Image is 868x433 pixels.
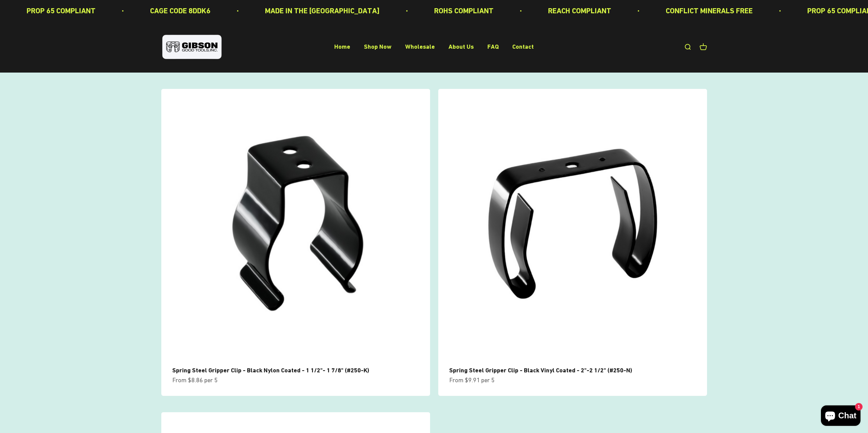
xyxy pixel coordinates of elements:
[449,367,632,374] a: Spring Steel Gripper Clip - Black Vinyl Coated - 2"-2 1/2" (#250-N)
[131,5,194,17] p: REACH COMPLIANT
[390,5,459,17] p: PROP 65 COMPLIANT
[405,43,435,50] a: Wholesale
[797,5,857,17] p: ROHS COMPLIANT
[172,375,218,385] sale-price: From $8.86 per 5
[628,5,743,17] p: MADE IN THE [GEOGRAPHIC_DATA]
[512,43,534,50] a: Contact
[364,43,392,50] a: Shop Now
[513,5,574,17] p: CAGE CODE 8DDK6
[248,5,335,17] p: CONFLICT MINERALS FREE
[448,43,474,50] a: About Us
[334,43,350,50] a: Home
[487,43,499,50] a: FAQ
[819,405,863,428] inbox-online-store-chat: Shopify online store chat
[172,367,369,374] a: Spring Steel Gripper Clip - Black Nylon Coated - 1 1/2"- 1 7/8" (#250-K)
[449,375,495,385] sale-price: From $9.91 per 5
[17,5,76,17] p: ROHS COMPLIANT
